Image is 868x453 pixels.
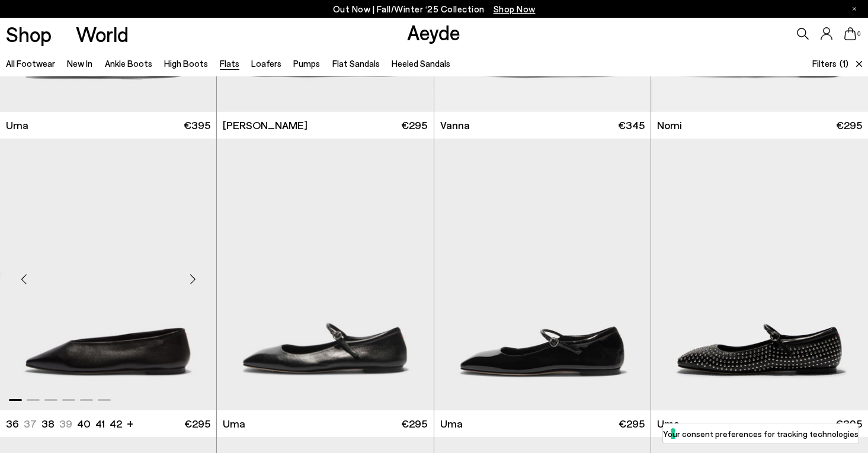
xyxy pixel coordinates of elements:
span: Uma [223,416,245,431]
li: 36 [6,416,19,431]
img: Uma Mini Stud Leather Mary-Jane Flats [651,139,868,410]
img: Uma Mary-Jane Flats [217,139,433,410]
span: €345 [618,118,645,133]
a: Uma €295 [434,410,651,437]
span: €295 [619,416,645,431]
li: + [127,415,133,431]
a: Aeyde [407,20,460,44]
button: Your consent preferences for tracking technologies [663,423,859,444]
a: Flat Sandals [332,58,380,69]
a: New In [67,58,92,69]
a: Pumps [293,58,320,69]
span: Uma [6,118,28,133]
a: [PERSON_NAME] €295 [217,112,433,139]
span: Nomi [657,118,682,133]
div: 2 / 6 [216,139,433,410]
a: World [76,24,129,44]
span: €295 [401,118,427,133]
a: All Footwear [6,58,55,69]
li: 40 [77,416,91,431]
span: 0 [856,31,862,37]
div: Previous slide [6,261,41,297]
div: Next slide [175,261,210,297]
li: 42 [110,416,122,431]
a: Vanna €345 [434,112,651,139]
a: Uma €395 [651,410,868,437]
p: Out Now | Fall/Winter ‘25 Collection [333,2,536,17]
span: €395 [184,118,210,133]
img: Uma Mary-Jane Flats [434,139,651,410]
span: Uma [440,416,463,431]
span: €295 [184,416,210,431]
li: 38 [41,416,55,431]
span: €295 [401,416,427,431]
span: Navigate to /collections/new-in [494,4,536,14]
a: Shop [6,24,52,44]
label: Your consent preferences for tracking technologies [663,428,859,440]
a: 6 / 6 1 / 6 2 / 6 3 / 6 4 / 6 5 / 6 6 / 6 1 / 6 Next slide Previous slide [217,139,433,410]
a: 0 [844,27,856,40]
span: Filters [812,58,837,69]
span: Vanna [440,118,470,133]
span: €295 [836,118,862,133]
a: Nomi €295 [651,112,868,139]
img: Betty Square-Toe Ballet Flats [216,139,433,410]
a: Flats [220,58,239,69]
a: Heeled Sandals [392,58,450,69]
a: Ankle Boots [105,58,152,69]
span: Uma [657,416,680,431]
div: 1 / 6 [217,139,433,410]
span: (1) [840,57,848,70]
div: 2 / 6 [433,139,649,410]
li: 41 [95,416,105,431]
a: High Boots [164,58,208,69]
ul: variant [6,416,118,431]
a: Loafers [251,58,281,69]
a: Uma €295 [217,410,433,437]
span: €395 [835,416,862,431]
span: [PERSON_NAME] [223,118,308,133]
img: Uma Mary-Jane Flats [433,139,649,410]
